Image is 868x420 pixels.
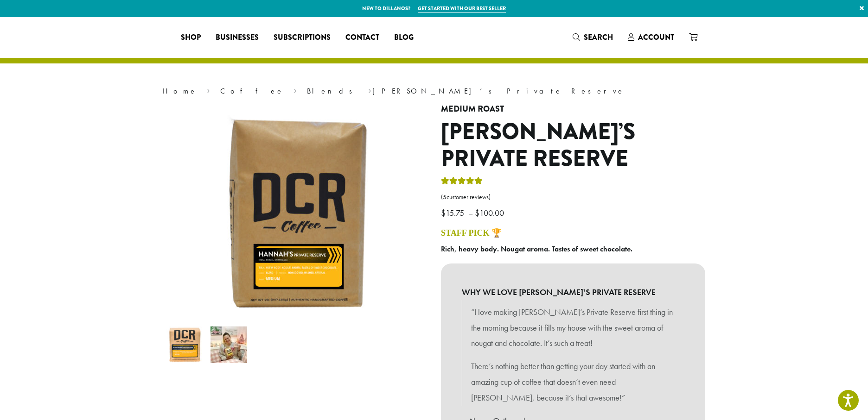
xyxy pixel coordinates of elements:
[274,32,331,44] span: Subscriptions
[441,228,502,238] a: STAFF PICK 🏆
[368,82,371,97] span: ›
[294,82,297,97] span: ›
[441,104,705,114] h4: Medium Roast
[163,86,197,96] a: Home
[207,82,210,97] span: ›
[475,207,506,218] bdi: 100.00
[441,176,483,189] div: Rated 5.00 out of 5
[475,207,479,218] span: $
[418,5,506,13] a: Get started with our best seller
[441,244,632,254] b: Rich, heavy body. Nougat aroma. Tastes of sweet chocolate.
[468,207,473,218] span: –
[211,326,247,363] img: Hannah's Private Reserve - Image 2
[471,304,675,351] p: “I love making [PERSON_NAME]’s Private Reserve first thing in the morning because it fills my hou...
[173,30,208,45] a: Shop
[163,86,705,97] nav: Breadcrumb
[443,193,447,201] span: 5
[462,284,684,300] b: WHY WE LOVE [PERSON_NAME]'S PRIVATE RESERVE
[220,86,284,96] a: Coffee
[441,207,466,218] bdi: 15.75
[471,358,675,405] p: There’s nothing better than getting your day started with an amazing cup of coffee that doesn’t e...
[166,326,203,363] img: Hannah's Private Reserve
[181,32,201,44] span: Shop
[565,30,620,45] a: Search
[216,32,259,44] span: Businesses
[394,32,414,44] span: Blog
[441,193,705,202] a: (5customer reviews)
[441,207,446,218] span: $
[638,32,674,43] span: Account
[345,32,379,44] span: Contact
[307,86,358,96] a: Blends
[441,119,705,172] h1: [PERSON_NAME]’s Private Reserve
[584,32,613,43] span: Search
